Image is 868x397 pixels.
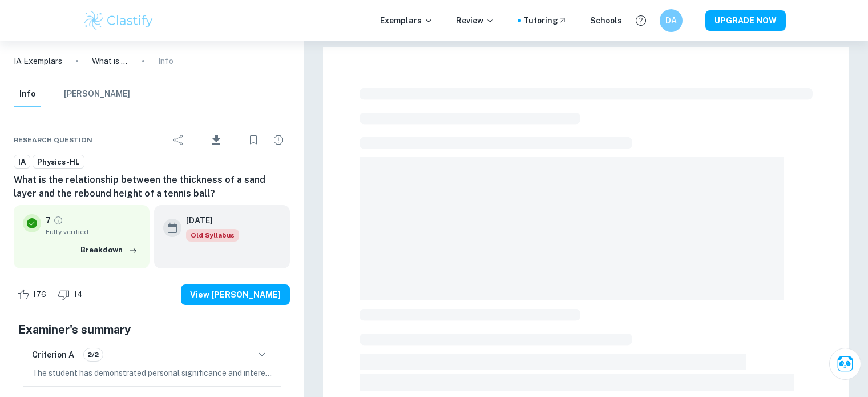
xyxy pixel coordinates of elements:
[829,348,861,380] button: Ask Clai
[14,173,290,200] h6: What is the relationship between the thickness of a sand layer and the rebound height of a tennis...
[46,227,140,237] span: Fully verified
[84,350,103,360] span: 2/2
[14,157,30,168] span: IA
[46,214,51,227] p: 7
[14,135,92,145] span: Research question
[181,284,290,305] button: View [PERSON_NAME]
[158,55,173,67] p: Info
[631,11,651,30] button: Help and Feedback
[83,9,155,32] img: Clastify logo
[14,286,53,304] div: Like
[380,14,433,27] p: Exemplars
[664,14,677,27] h6: DA
[32,348,74,361] h6: Criterion A
[14,82,41,107] button: Info
[590,14,622,27] a: Schools
[456,14,495,27] p: Review
[33,157,84,168] span: Physics-HL
[78,242,140,259] button: Breakdown
[33,155,84,169] a: Physics-HL
[32,367,272,379] p: The student has demonstrated personal significance and interest in the topic of their investigati...
[523,14,567,27] a: Tutoring
[705,10,786,31] button: UPGRADE NOW
[26,289,53,300] span: 176
[67,289,88,300] span: 14
[186,229,239,242] div: Starting from the May 2025 session, the Physics IA requirements have changed. It's OK to refer to...
[14,155,30,169] a: IA
[18,321,285,338] h5: Examiner's summary
[167,129,190,151] div: Share
[267,129,290,151] div: Report issue
[92,55,128,67] p: What is the relationship between the thickness of a sand layer and the rebound height of a tennis...
[660,9,683,32] button: DA
[186,229,239,242] span: Old Syllabus
[242,129,265,151] div: Bookmark
[14,55,62,67] a: IA Exemplars
[192,125,240,155] div: Download
[55,286,88,304] div: Dislike
[53,215,63,226] a: Grade fully verified
[64,82,130,107] button: [PERSON_NAME]
[186,214,230,227] h6: [DATE]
